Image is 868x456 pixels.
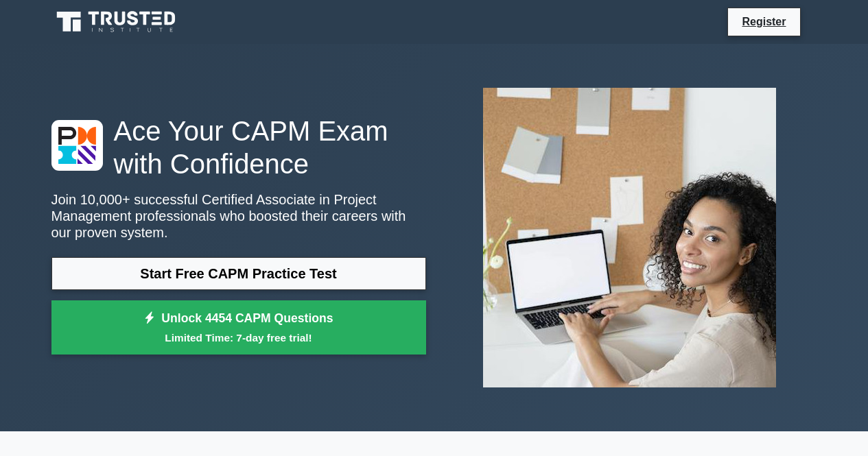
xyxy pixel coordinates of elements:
[51,191,426,241] p: Join 10,000+ successful Certified Associate in Project Management professionals who boosted their...
[51,300,426,355] a: Unlock 4454 CAPM QuestionsLimited Time: 7-day free trial!
[734,13,794,30] a: Register
[51,115,426,180] h1: Ace Your CAPM Exam with Confidence
[69,330,409,346] small: Limited Time: 7-day free trial!
[51,257,426,290] a: Start Free CAPM Practice Test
